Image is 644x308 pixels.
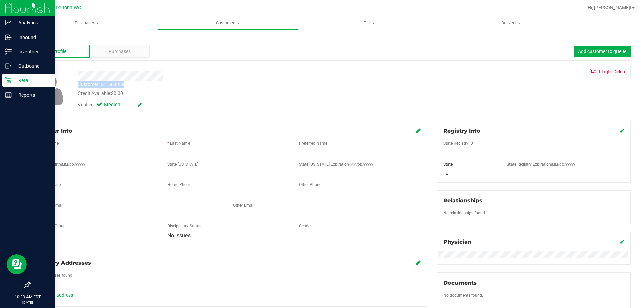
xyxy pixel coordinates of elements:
inline-svg: Analytics [5,19,12,26]
label: State [US_STATE] Expiration [299,161,373,167]
label: State Registry ID [443,140,473,146]
a: Purchases [16,16,157,30]
div: State [438,161,502,167]
span: (MM/DD/YYYY) [551,163,575,166]
div: Verified: [78,101,142,109]
button: Add customer to queue [574,46,631,57]
span: Deliveries [492,20,529,26]
p: Outbound [12,62,52,70]
inline-svg: Inventory [5,48,12,55]
span: Purchases [16,20,157,26]
div: FL [438,170,502,176]
span: Deltona WC [56,5,81,11]
p: Retail [12,76,52,84]
label: State [US_STATE] [167,161,198,167]
button: Flagto Delete [586,66,631,77]
span: Relationships [443,197,482,204]
label: Other Email [233,202,254,208]
label: State Registry Expiration [507,161,575,167]
p: Inbound [12,33,52,41]
a: Tills [299,16,440,30]
span: Add customer to queue [578,49,626,54]
span: Registry Info [443,128,480,134]
span: Purchases [109,48,131,55]
span: Profile [53,48,66,55]
label: Gender [299,223,312,229]
a: Deliveries [440,16,581,30]
inline-svg: Inbound [5,34,12,41]
inline-svg: Reports [5,91,12,98]
div: Customer ID: 1509958 [78,81,124,88]
span: Physician [443,239,471,245]
div: Credit Available: [78,90,373,97]
p: Inventory [12,48,52,56]
inline-svg: Retail [5,77,12,84]
span: No Issues [167,232,191,239]
label: Last Name [170,140,190,146]
span: Documents [443,280,477,286]
iframe: Resource center [7,254,27,274]
p: Analytics [12,19,52,27]
span: Hi, [PERSON_NAME]! [588,5,631,10]
span: Tills [299,20,439,26]
label: Home Phone [167,182,191,188]
p: 10:33 AM EDT [3,294,52,300]
label: No relationships found. [443,210,486,216]
span: Medical [104,101,131,109]
span: $0.00 [111,90,123,96]
p: [DATE] [3,300,52,305]
a: Customers [157,16,299,30]
label: Date of Birth [39,161,85,167]
span: Delivery Addresses [36,260,91,266]
span: Customers [158,20,298,26]
p: Reports [12,91,52,99]
label: Disciplinary Status [167,223,201,229]
span: No documents found. [443,293,483,298]
inline-svg: Outbound [5,63,12,69]
span: (MM/DD/YYYY) [61,163,85,166]
label: Other Phone [299,182,321,188]
label: Preferred Name [299,140,327,146]
span: (MM/DD/YYYY) [349,163,373,166]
